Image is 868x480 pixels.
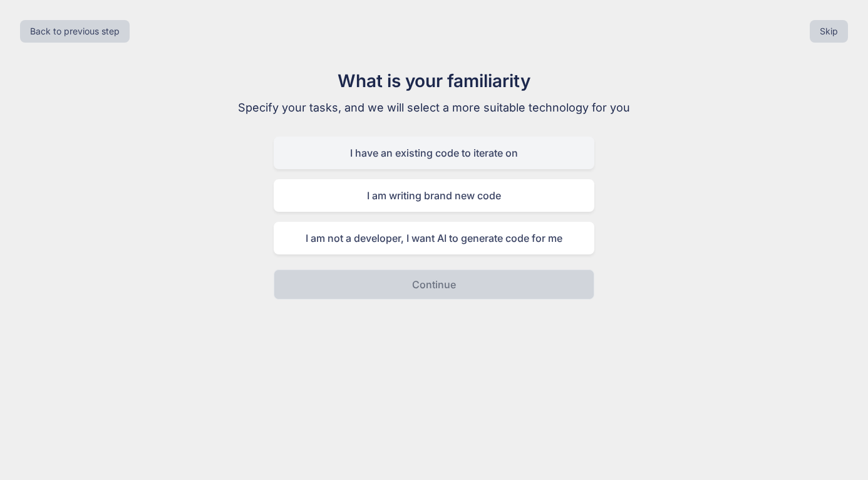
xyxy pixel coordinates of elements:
button: Back to previous step [20,20,130,43]
div: I am not a developer, I want AI to generate code for me [274,222,594,254]
p: Specify your tasks, and we will select a more suitable technology for you [224,99,644,117]
button: Continue [274,269,594,300]
p: Continue [412,277,456,292]
h1: What is your familiarity [224,68,644,94]
div: I am writing brand new code [274,179,594,212]
button: Skip [810,20,848,43]
div: I have an existing code to iterate on [274,137,594,169]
